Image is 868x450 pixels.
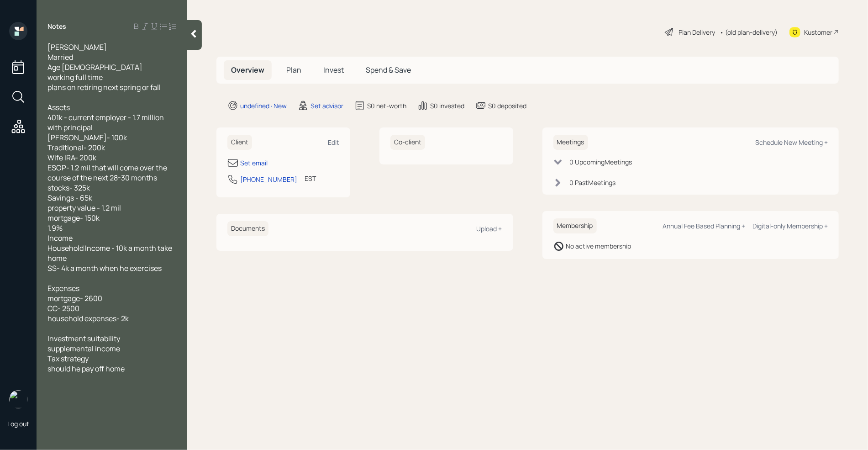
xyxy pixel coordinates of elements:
[47,213,100,223] span: mortgage- 150k
[663,222,745,230] div: Annual Fee Based Planning +
[570,178,616,187] div: 0 Past Meeting s
[47,112,165,132] span: 401k - current employer - 1.7 million with principal
[679,27,715,37] div: Plan Delivery
[47,153,96,163] span: Wife IRA- 200k
[47,203,121,213] span: property value - 1.2 mil
[488,101,526,111] div: $0 deposited
[310,101,343,111] div: Set advisor
[323,65,344,75] span: Invest
[47,102,70,112] span: Assets
[477,224,502,233] div: Upload +
[227,221,268,236] h6: Documents
[47,143,105,153] span: Traditional- 200k
[286,65,301,75] span: Plan
[566,241,631,251] div: No active membership
[553,218,597,233] h6: Membership
[305,174,316,183] div: EST
[47,233,73,243] span: Income
[47,364,125,374] span: should he pay off home
[390,135,425,150] h6: Co-client
[47,313,129,323] span: household expenses- 2k
[7,419,29,428] div: Log out
[755,138,828,147] div: Schedule New Meeting +
[47,293,102,303] span: mortgage- 2600
[720,27,778,37] div: • (old plan-delivery)
[47,62,142,72] span: Age [DEMOGRAPHIC_DATA]
[227,135,252,150] h6: Client
[553,135,588,150] h6: Meetings
[752,222,828,230] div: Digital-only Membership +
[47,42,107,52] span: [PERSON_NAME]
[47,243,174,263] span: Household Income - 10k a month take home
[47,82,161,92] span: plans on retiring next spring or fall
[47,223,63,233] span: 1.9%
[47,334,120,344] span: Investment suitability
[430,101,464,111] div: $0 invested
[47,22,66,31] label: Notes
[240,101,287,111] div: undefined · New
[804,27,832,37] div: Kustomer
[47,52,73,62] span: Married
[570,157,632,167] div: 0 Upcoming Meeting s
[240,158,268,168] div: Set email
[240,175,297,184] div: [PHONE_NUMBER]
[47,303,79,313] span: CC- 2500
[47,354,89,364] span: Tax strategy
[328,138,339,147] div: Edit
[47,132,127,143] span: [PERSON_NAME]- 100k
[47,163,168,183] span: ESOP- 1.2 mil that will come over the course of the next 28-30 months
[366,65,411,75] span: Spend & Save
[367,101,406,111] div: $0 net-worth
[47,193,92,203] span: Savings - 65k
[47,183,90,193] span: stocks- 325k
[9,390,27,408] img: retirable_logo.png
[47,72,103,82] span: working full time
[47,344,120,354] span: supplemental income
[47,263,162,273] span: SS- 4k a month when he exercises
[231,65,264,75] span: Overview
[47,283,79,293] span: Expenses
